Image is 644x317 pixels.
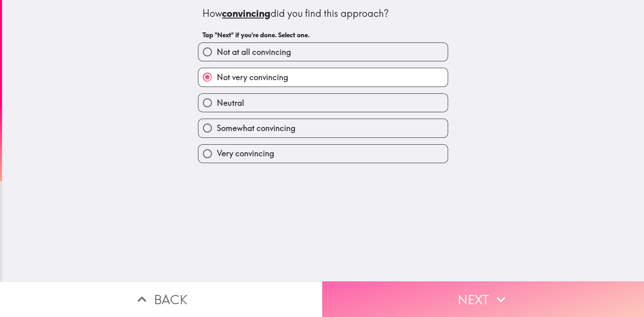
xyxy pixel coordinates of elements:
span: Neutral [216,97,244,109]
span: Very convincing [216,148,274,159]
span: Somewhat convincing [216,123,295,134]
button: Neutral [198,94,448,112]
div: How did you find this approach? [202,7,444,20]
button: Not very convincing [198,68,448,86]
span: Not at all convincing [216,46,291,58]
span: Not very convincing [216,72,288,83]
button: Very convincing [198,145,448,163]
button: Not at all convincing [198,43,448,61]
u: convincing [222,7,271,19]
button: Somewhat convincing [198,119,448,137]
h6: Tap "Next" if you're done. Select one. [202,30,444,39]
